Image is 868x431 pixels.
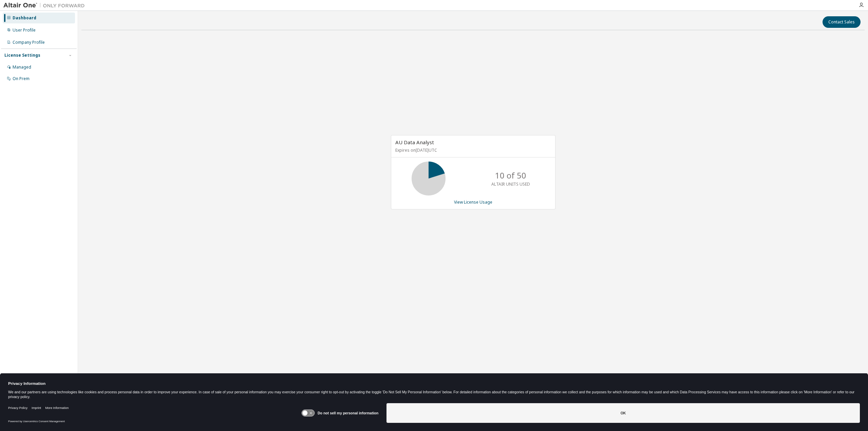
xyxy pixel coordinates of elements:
img: Altair One [3,2,88,9]
div: Managed [13,64,31,70]
a: View License Usage [454,199,492,205]
div: User Profile [13,27,36,33]
button: Contact Sales [823,16,861,28]
div: Dashboard [13,15,36,21]
span: AU Data Analyst [395,139,434,146]
p: Expires on [DATE] UTC [395,147,549,153]
div: On Prem [13,76,30,81]
p: 10 of 50 [495,170,526,181]
p: ALTAIR UNITS USED [491,181,530,187]
div: Company Profile [13,40,45,45]
div: License Settings [4,53,40,58]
